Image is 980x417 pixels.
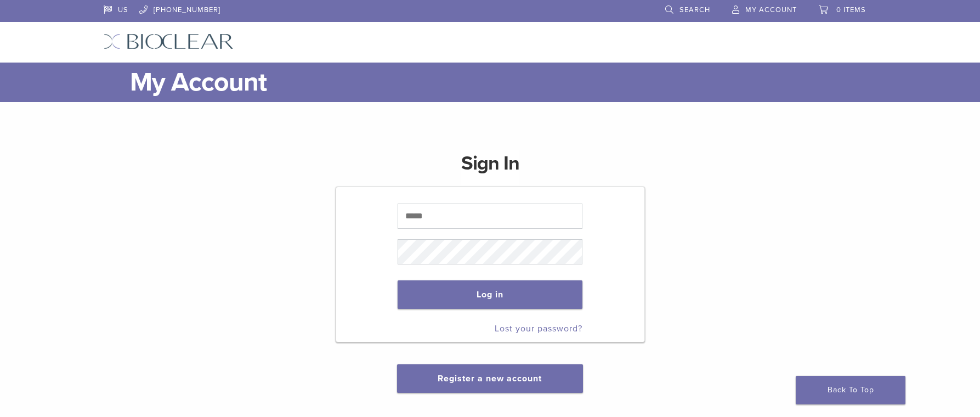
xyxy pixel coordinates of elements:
span: 0 items [836,5,866,14]
button: Log in [398,280,582,309]
a: Lost your password? [495,323,582,334]
a: Back To Top [796,376,905,404]
span: Search [679,5,710,14]
h1: My Account [130,63,877,102]
span: My Account [745,5,797,14]
button: Register a new account [397,364,582,393]
img: Bioclear [104,33,234,49]
h1: Sign In [461,150,519,185]
a: Register a new account [438,373,542,384]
